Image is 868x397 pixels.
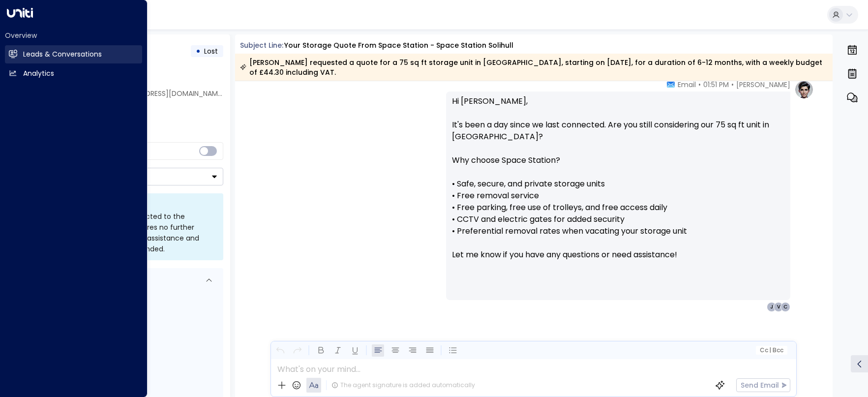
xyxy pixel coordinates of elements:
button: Redo [291,344,303,357]
span: • [698,80,701,90]
span: [PERSON_NAME] [736,80,790,90]
a: Leads & Conversations [5,45,142,63]
img: profile-logo.png [794,80,814,99]
p: Hi [PERSON_NAME], It's been a day since we last connected. Are you still considering our 75 sq ft... [452,95,784,296]
a: Analytics [5,64,142,83]
button: Undo [274,344,286,357]
div: V [774,302,783,312]
span: • [731,80,734,90]
div: Your storage quote from Space Station - Space Station Solihull [284,40,513,51]
span: Lost [204,46,218,56]
div: The agent signature is added automatically [331,381,475,390]
span: 01:51 PM [703,80,729,90]
div: [PERSON_NAME] requested a quote for a 75 sq ft storage unit in [GEOGRAPHIC_DATA], starting on [DA... [240,58,827,77]
span: Subject Line: [240,40,283,50]
h2: Leads & Conversations [23,49,102,60]
button: Cc|Bcc [756,346,787,355]
h2: Overview [5,31,142,40]
span: Cc Bcc [760,347,783,354]
div: C [780,302,790,312]
h2: Analytics [23,68,54,79]
span: | [769,347,771,354]
span: Email [678,80,696,90]
div: • [196,42,201,60]
div: J [767,302,777,312]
